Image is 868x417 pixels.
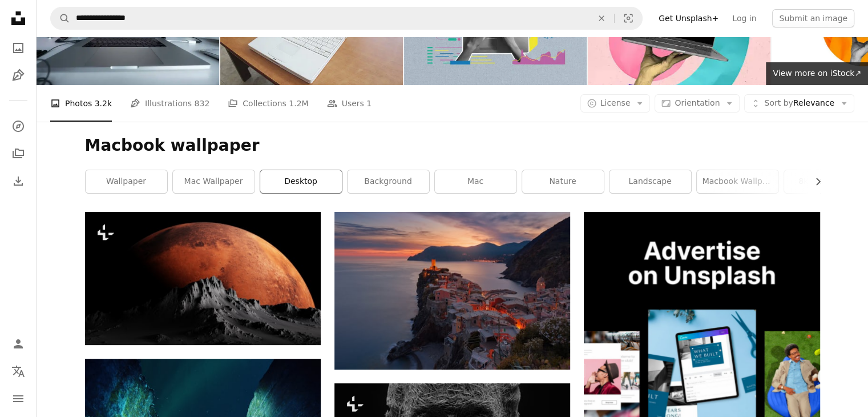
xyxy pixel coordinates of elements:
[652,9,725,27] a: Get Unsplash+
[85,212,321,344] img: a red moon rising over the top of a mountain
[7,360,30,383] button: Language
[51,7,70,29] button: Search Unsplash
[366,97,372,110] span: 1
[7,7,30,32] a: Home — Unsplash
[195,97,210,110] span: 832
[655,94,740,113] button: Orientation
[173,170,255,193] a: mac wallpaper
[600,98,631,107] span: License
[764,98,834,109] span: Relevance
[784,170,866,193] a: 8k wallpaper
[334,285,570,295] a: aerial view of village on mountain cliff during orange sunset
[334,212,570,369] img: aerial view of village on mountain cliff during orange sunset
[522,170,604,193] a: nature
[327,85,372,122] a: Users 1
[7,170,30,193] a: Download History
[675,98,720,107] span: Orientation
[615,7,642,29] button: Visual search
[7,387,30,410] button: Menu
[348,170,429,193] a: background
[773,69,861,78] span: View more on iStock ↗
[260,170,342,193] a: desktop
[766,62,868,85] a: View more on iStock↗
[764,98,793,107] span: Sort by
[697,170,778,193] a: macbook wallpaper aesthetic
[7,37,30,59] a: Photos
[7,64,30,87] a: Illustrations
[7,142,30,165] a: Collections
[609,170,691,193] a: landscape
[85,135,820,156] h1: Macbook wallpaper
[85,273,321,283] a: a red moon rising over the top of a mountain
[589,7,614,29] button: Clear
[7,115,30,138] a: Explore
[86,170,167,193] a: wallpaper
[725,9,763,27] a: Log in
[808,170,820,193] button: scroll list to the right
[50,7,643,30] form: Find visuals sitewide
[130,85,209,122] a: Illustrations 832
[435,170,516,193] a: mac
[580,94,651,113] button: License
[7,332,30,355] a: Log in / Sign up
[228,85,308,122] a: Collections 1.2M
[289,97,308,110] span: 1.2M
[744,94,854,113] button: Sort byRelevance
[772,9,854,27] button: Submit an image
